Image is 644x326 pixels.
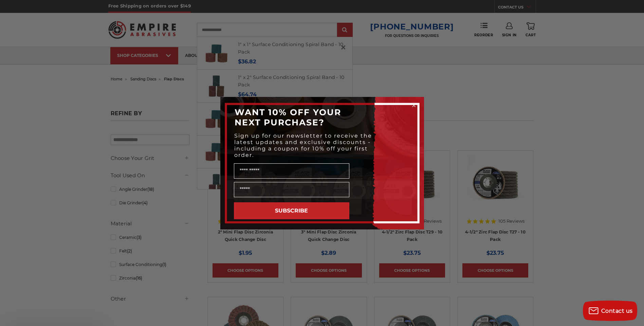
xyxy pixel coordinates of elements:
[234,182,349,197] input: Email
[235,107,341,127] span: WANT 10% OFF YOUR NEXT PURCHASE?
[583,301,637,321] button: Contact us
[234,202,349,219] button: SUBSCRIBE
[601,308,633,314] span: Contact us
[410,102,417,109] button: Close dialog
[234,133,372,158] span: Sign up for our newsletter to receive the latest updates and exclusive discounts - including a co...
